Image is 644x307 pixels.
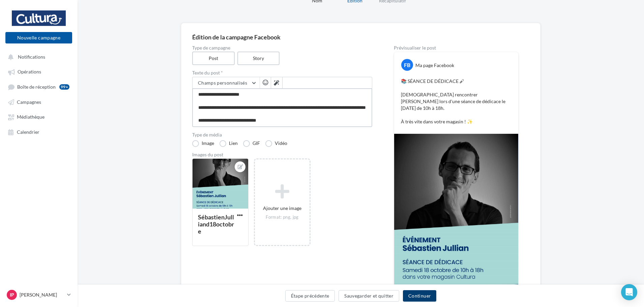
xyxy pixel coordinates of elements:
button: Notifications [4,51,71,63]
a: Boîte de réception99+ [4,81,74,93]
p: 📚 SÉANCE DE DÉDICACE 🖋 [DEMOGRAPHIC_DATA] rencontrer [PERSON_NAME] lors d'une séance de dédicace ... [401,78,511,125]
button: Étape précédente [285,290,335,302]
label: Type de campagne [192,45,372,50]
span: Médiathèque [17,114,45,120]
span: Campagnes [17,99,41,105]
a: Médiathèque [4,111,74,123]
p: [PERSON_NAME] [20,291,64,298]
div: Images du post [192,152,372,157]
button: Sauvegarder et quitter [339,290,399,302]
span: Boîte de réception [17,84,56,90]
button: Champs personnalisés [193,77,260,89]
div: SébastienJulliand18octobre [198,213,234,235]
label: GIF [243,140,260,147]
a: Calendrier [4,126,74,138]
button: Continuer [403,290,436,302]
label: Type de média [192,132,372,137]
label: Texte du post * [192,70,372,75]
label: Post [192,52,235,65]
span: Calendrier [17,129,39,135]
label: Story [237,52,280,65]
span: Champs personnalisés [198,80,247,86]
div: FB [401,59,413,71]
div: 99+ [59,84,69,90]
a: Campagnes [4,96,74,108]
span: IP [10,291,14,298]
div: Édition de la campagne Facebook [192,34,529,40]
label: Vidéo [265,140,287,147]
a: Opérations [4,65,74,78]
label: Image [192,140,214,147]
button: Nouvelle campagne [5,32,72,43]
label: Lien [219,140,238,147]
span: Notifications [18,54,45,60]
span: Opérations [18,69,41,75]
a: IP [PERSON_NAME] [5,288,72,301]
div: Prévisualiser le post [394,45,519,50]
div: Open Intercom Messenger [621,284,637,300]
div: Ma page Facebook [415,62,454,69]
